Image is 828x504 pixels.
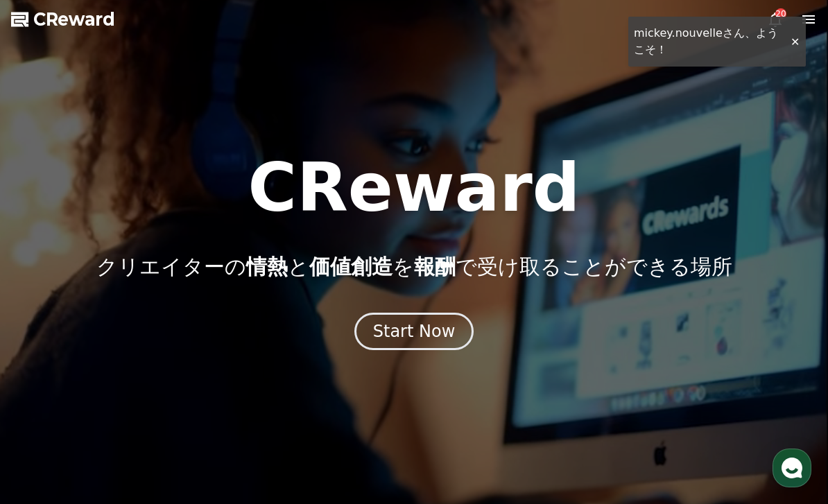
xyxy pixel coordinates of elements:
[767,11,784,28] a: 20
[373,320,456,342] div: Start Now
[246,254,288,279] span: 情熱
[92,389,179,424] a: チャット
[119,410,152,422] span: チャット
[248,155,580,221] h1: CReward
[4,389,92,424] a: ホーム
[775,8,786,19] div: 20
[35,410,60,421] span: ホーム
[309,254,393,279] span: 価値創造
[33,8,115,31] span: CReward
[11,8,115,31] a: CReward
[414,254,456,279] span: 報酬
[214,410,231,421] span: 設定
[179,389,266,424] a: 設定
[354,313,474,350] button: Start Now
[96,254,732,279] p: クリエイターの と を で受け取ることができる場所
[354,327,474,340] a: Start Now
